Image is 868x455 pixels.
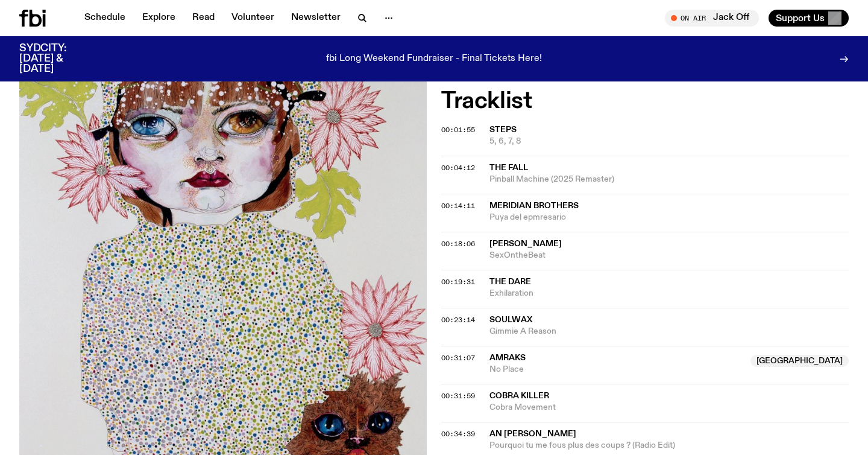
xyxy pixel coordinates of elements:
span: [PERSON_NAME] [489,240,562,248]
span: The Dare [489,278,531,286]
span: Exhilaration [489,288,849,299]
span: 00:19:31 [441,277,475,287]
button: On AirJack Off [665,10,759,27]
span: Meridian Brothers [489,202,579,210]
a: Explore [135,10,183,27]
h2: Tracklist [441,91,849,112]
a: Read [185,10,222,27]
span: 5, 6, 7, 8 [489,136,849,147]
h3: SYDCITY: [DATE] & [DATE] [19,43,96,74]
span: No Place [489,364,743,375]
span: Cobra Killer [489,392,549,400]
span: Steps [489,126,517,134]
a: Volunteer [224,10,281,27]
span: 00:18:06 [441,239,475,249]
span: SexOntheBeat [489,250,849,261]
span: Pinball Machine (2025 Remaster) [489,174,849,185]
span: Gimmie A Reason [489,326,849,337]
span: [GEOGRAPHIC_DATA] [750,355,849,367]
span: Amraks [489,354,526,362]
a: Newsletter [284,10,348,27]
button: Support Us [769,10,849,27]
span: Support Us [776,13,825,24]
span: 00:23:14 [441,315,475,325]
a: Schedule [77,10,133,27]
span: Cobra Movement [489,402,849,413]
span: 00:31:59 [441,391,475,401]
p: fbi Long Weekend Fundraiser - Final Tickets Here! [326,54,542,65]
span: An [PERSON_NAME] [489,430,576,438]
span: 00:34:39 [441,429,475,439]
span: 00:14:11 [441,201,475,211]
span: 00:04:12 [441,163,475,173]
span: 00:01:55 [441,125,475,135]
span: Puya del epmresario [489,212,849,223]
span: Pourquoi tu me fous plus des coups ? (Radio Edit) [489,440,849,451]
span: 00:31:07 [441,353,475,363]
span: The Fall [489,164,528,172]
span: Soulwax [489,316,532,324]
